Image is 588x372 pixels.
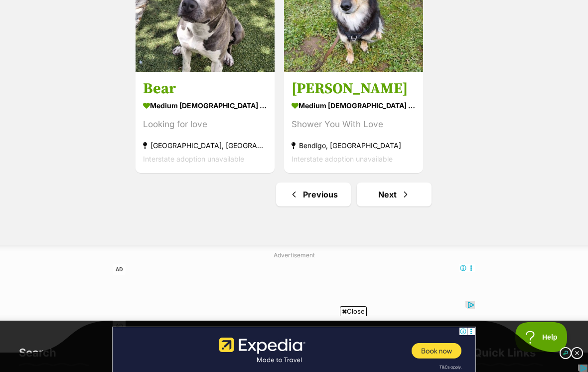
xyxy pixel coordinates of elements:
[113,320,126,332] span: AD
[113,6,475,51] img: 5051029071270280976
[560,347,572,359] img: info_dark.svg
[292,154,393,163] span: Interstate adoption unavailable
[113,264,126,275] span: AD
[143,138,267,152] div: [GEOGRAPHIC_DATA], [GEOGRAPHIC_DATA]
[292,79,416,98] h3: [PERSON_NAME]
[340,306,367,316] span: Close
[136,71,275,173] a: Bear medium [DEMOGRAPHIC_DATA] Dog Looking for love [GEOGRAPHIC_DATA], [GEOGRAPHIC_DATA] Intersta...
[143,98,267,112] div: medium [DEMOGRAPHIC_DATA] Dog
[357,183,432,206] a: Next page
[292,98,416,112] div: medium [DEMOGRAPHIC_DATA] Dog
[284,71,423,173] a: [PERSON_NAME] medium [DEMOGRAPHIC_DATA] Dog Shower You With Love Bendigo, [GEOGRAPHIC_DATA] Inter...
[292,117,416,131] div: Shower You With Love
[571,347,583,359] img: close_dark.svg
[143,117,267,131] div: Looking for love
[276,183,351,206] a: Previous page
[294,310,294,311] iframe: Advertisement
[143,154,244,163] span: Interstate adoption unavailable
[292,138,416,152] div: Bendigo, [GEOGRAPHIC_DATA]
[135,183,573,206] nav: Pagination
[143,79,267,98] h3: Bear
